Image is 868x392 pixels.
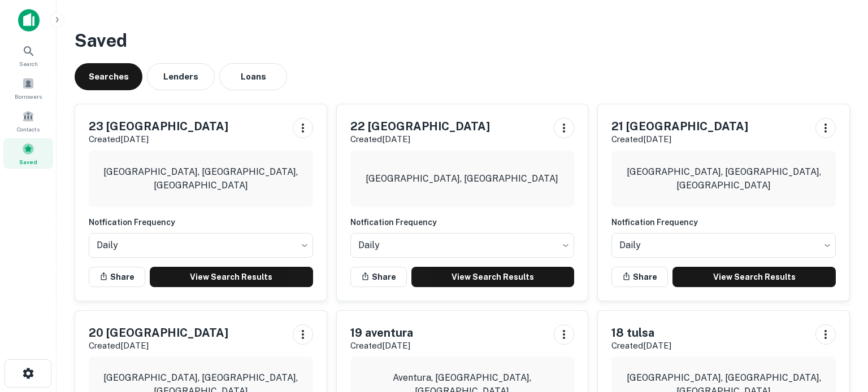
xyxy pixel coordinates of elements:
[611,133,748,146] p: Created [DATE]
[89,339,228,353] p: Created [DATE]
[3,73,53,103] a: Borrowers
[611,216,836,228] h6: Notfication Frequency
[620,165,827,192] p: [GEOGRAPHIC_DATA], [GEOGRAPHIC_DATA], [GEOGRAPHIC_DATA]
[19,59,38,68] span: Search
[350,118,490,135] h5: 22 [GEOGRAPHIC_DATA]
[147,63,215,90] button: Lenders
[350,324,413,341] h5: 19 aventura
[17,125,40,134] span: Contacts
[89,216,313,228] h6: Notfication Frequency
[611,339,671,353] p: Created [DATE]
[150,267,313,287] a: View Search Results
[89,133,228,146] p: Created [DATE]
[219,63,287,90] button: Loans
[366,172,558,186] p: [GEOGRAPHIC_DATA], [GEOGRAPHIC_DATA]
[611,324,671,341] h5: 18 tulsa
[89,324,228,341] h5: 20 [GEOGRAPHIC_DATA]
[3,40,53,71] a: Search
[89,267,145,287] button: Share
[672,267,836,287] a: View Search Results
[350,133,490,146] p: Created [DATE]
[611,230,836,261] div: Without label
[89,118,228,135] h5: 23 [GEOGRAPHIC_DATA]
[350,339,413,353] p: Created [DATE]
[3,105,53,136] a: Contacts
[3,138,53,169] a: Saved
[350,230,575,261] div: Without label
[98,165,304,192] p: [GEOGRAPHIC_DATA], [GEOGRAPHIC_DATA], [GEOGRAPHIC_DATA]
[611,118,748,135] h5: 21 [GEOGRAPHIC_DATA]
[15,92,42,101] span: Borrowers
[19,157,37,166] span: Saved
[350,267,407,287] button: Share
[75,63,142,90] button: Searches
[18,9,40,32] img: capitalize-icon.png
[811,302,868,356] iframe: Chat Widget
[611,267,668,287] button: Share
[89,230,313,261] div: Without label
[350,216,575,228] h6: Notfication Frequency
[75,27,850,54] h3: Saved
[411,267,575,287] a: View Search Results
